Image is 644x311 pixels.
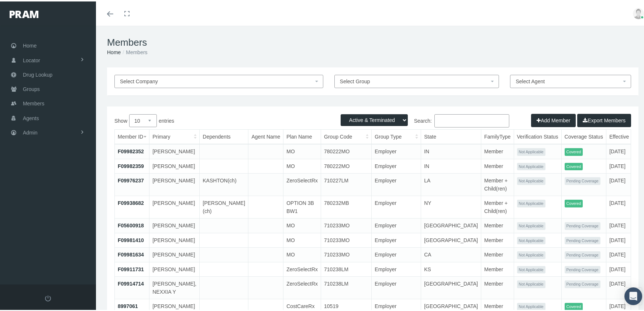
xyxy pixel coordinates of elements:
[321,246,372,261] td: 710233MO
[120,77,158,83] span: Select Company
[565,235,600,243] span: Pending Coverage
[321,157,372,172] td: 780222MO
[149,157,200,172] td: [PERSON_NAME]
[481,143,514,157] td: Member
[531,112,576,126] button: Add Member
[248,128,283,143] th: Agent Name
[321,261,372,275] td: 710238LM
[115,128,149,143] th: Member ID: activate to sort column ascending
[481,246,514,261] td: Member
[321,195,372,217] td: 780232MB
[517,198,545,206] span: Not Applicable
[283,275,321,298] td: ZeroSelectRx
[23,95,44,109] span: Members
[565,301,583,309] span: Covered
[149,275,200,298] td: [PERSON_NAME], NEXXIA Y
[565,198,583,206] span: Covered
[283,172,321,195] td: ZeroSelectRx
[373,113,509,126] label: Search:
[372,128,421,143] th: Group Type: activate to sort column ascending
[421,157,481,172] td: IN
[624,286,642,304] div: Open Intercom Messenger
[561,128,606,143] th: Coverage Status
[517,235,545,243] span: Not Applicable
[517,279,545,287] span: Not Applicable
[517,221,545,228] span: Not Applicable
[118,279,144,285] a: F09914714
[321,231,372,246] td: 710233MO
[421,195,481,217] td: NY
[372,275,421,298] td: Employer
[565,250,600,258] span: Pending Coverage
[516,77,545,83] span: Select Agent
[118,147,144,153] a: F09982352
[149,261,200,275] td: [PERSON_NAME]
[118,236,144,242] a: F09981410
[421,217,481,232] td: [GEOGRAPHIC_DATA]
[372,195,421,217] td: Employer
[421,172,481,195] td: LA
[481,195,514,217] td: Member + Child(ren)
[118,162,144,168] a: F09982359
[23,124,38,138] span: Admin
[283,128,321,143] th: Plan Name
[633,7,644,18] img: user-placeholder.jpg
[565,279,600,287] span: Pending Coverage
[283,195,321,217] td: OPTION 3B BW1
[372,217,421,232] td: Employer
[565,161,583,169] span: Covered
[421,128,481,143] th: State
[340,77,370,83] span: Select Group
[321,172,372,195] td: 710227LM
[517,265,545,272] span: Not Applicable
[421,231,481,246] td: [GEOGRAPHIC_DATA]
[517,161,545,169] span: Not Applicable
[421,275,481,298] td: [GEOGRAPHIC_DATA]
[372,231,421,246] td: Employer
[23,52,40,66] span: Locator
[481,261,514,275] td: Member
[321,143,372,157] td: 780222MO
[321,217,372,232] td: 710233MO
[149,143,200,157] td: [PERSON_NAME]
[114,113,373,126] label: Show entries
[129,113,157,126] select: Showentries
[200,172,248,195] td: KASHTON(ch)
[118,265,144,271] a: F09911731
[421,246,481,261] td: CA
[565,265,600,272] span: Pending Coverage
[283,246,321,261] td: MO
[434,113,509,126] input: Search:
[517,176,545,184] span: Not Applicable
[118,302,138,308] a: 8997061
[321,275,372,298] td: 710238LM
[372,172,421,195] td: Employer
[149,246,200,261] td: [PERSON_NAME]
[200,128,248,143] th: Dependents
[565,221,600,228] span: Pending Coverage
[23,37,37,51] span: Home
[118,176,144,182] a: F09976237
[149,172,200,195] td: [PERSON_NAME]
[481,217,514,232] td: Member
[577,112,631,126] button: Export Members
[421,261,481,275] td: KS
[481,128,514,143] th: FamilyType
[372,261,421,275] td: Employer
[118,221,144,227] a: F05600918
[283,261,321,275] td: ZeroSelectRx
[107,35,638,47] h1: Members
[149,128,200,143] th: Primary: activate to sort column ascending
[481,157,514,172] td: Member
[481,275,514,298] td: Member
[565,176,600,184] span: Pending Coverage
[149,195,200,217] td: [PERSON_NAME]
[283,231,321,246] td: MO
[283,143,321,157] td: MO
[565,147,583,154] span: Covered
[321,128,372,143] th: Group Code: activate to sort column ascending
[107,48,121,54] a: Home
[200,195,248,217] td: [PERSON_NAME](ch)
[481,231,514,246] td: Member
[118,199,144,205] a: F09938682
